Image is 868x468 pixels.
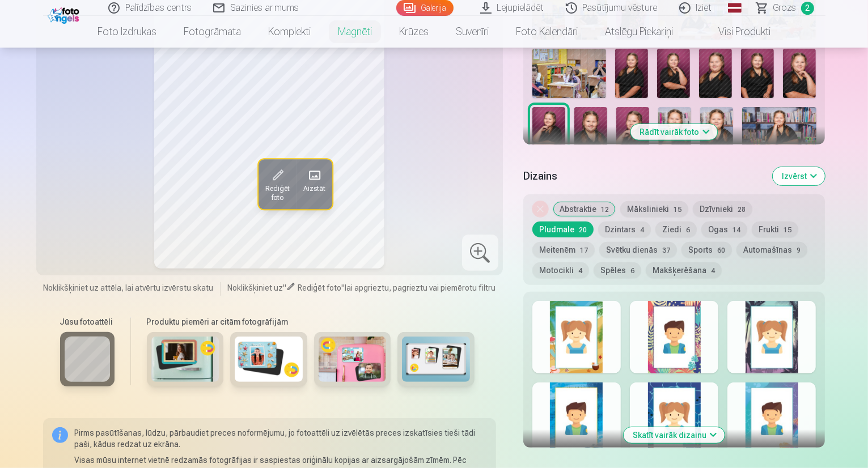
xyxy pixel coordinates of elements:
[662,246,670,254] span: 37
[732,226,740,234] span: 14
[738,206,746,214] span: 28
[60,316,115,327] h6: Jūsu fotoattēli
[502,16,591,48] a: Foto kalendāri
[681,242,732,258] button: Sports60
[532,242,595,258] button: Meitenēm17
[598,222,651,237] button: Dzintars4
[578,267,582,275] span: 4
[631,124,718,140] button: Rādīt vairāk foto
[674,206,681,214] span: 15
[752,222,798,237] button: Frukti15
[442,16,502,48] a: Suvenīri
[324,16,386,48] a: Magnēti
[601,206,609,214] span: 12
[687,16,784,48] a: Visi produkti
[258,160,296,210] button: Rediģēt foto
[594,262,641,278] button: Spēles6
[265,185,289,203] span: Rediģēt foto
[553,201,616,217] button: Abstraktie12
[736,242,807,258] button: Automašīnas9
[255,16,324,48] a: Komplekti
[711,267,715,275] span: 4
[296,160,332,210] button: Aizstāt
[599,242,677,258] button: Svētku dienās37
[532,262,589,278] button: Motocikli4
[341,283,345,292] span: "
[773,167,825,185] button: Izvērst
[701,222,747,237] button: Ogas14
[655,222,697,237] button: Ziedi6
[773,1,797,15] span: Grozs
[283,283,286,292] span: "
[298,283,341,292] span: Rediģēt foto
[717,246,725,254] span: 60
[580,246,588,254] span: 17
[523,168,764,184] h5: Dizains
[784,226,791,234] span: 15
[620,201,688,217] button: Mākslinieki15
[142,316,479,327] h6: Produktu piemēri ar citām fotogrāfijām
[532,222,594,237] button: Pludmale20
[170,16,255,48] a: Fotogrāmata
[579,226,587,234] span: 20
[624,427,725,443] button: Skatīt vairāk dizainu
[693,201,752,217] button: Dzīvnieki28
[591,16,687,48] a: Atslēgu piekariņi
[646,262,722,278] button: Makšķerēšana4
[84,16,170,48] a: Foto izdrukas
[686,226,690,234] span: 6
[630,267,634,275] span: 6
[75,427,487,450] p: Pirms pasūtīšanas, lūdzu, pārbaudiet preces noformējumu, jo fotoattēli uz izvēlētās preces izskat...
[227,283,283,292] span: Noklikšķiniet uz
[386,16,442,48] a: Krūzes
[345,283,496,292] span: lai apgrieztu, pagrieztu vai piemērotu filtru
[303,185,325,194] span: Aizstāt
[640,226,644,234] span: 4
[48,5,82,24] img: /fa1
[43,282,213,293] span: Noklikšķiniet uz attēla, lai atvērtu izvērstu skatu
[797,246,801,254] span: 9
[801,2,814,15] span: 2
